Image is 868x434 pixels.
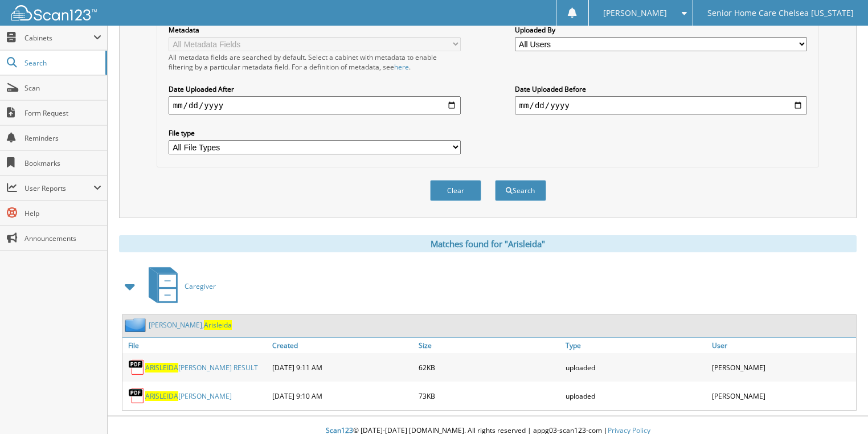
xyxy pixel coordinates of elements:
[24,133,101,143] span: Reminders
[709,356,856,379] div: [PERSON_NAME]
[128,359,145,376] img: PDF.png
[11,5,97,21] img: scan123-logo-white.svg
[563,338,710,353] a: Type
[709,338,856,353] a: User
[145,363,258,372] a: ARISLEIDA[PERSON_NAME] RESULT
[169,84,461,94] label: Date Uploaded After
[416,356,563,379] div: 62KB
[122,338,269,353] a: File
[515,84,808,94] label: Date Uploaded Before
[145,391,232,401] a: ARISLEIDA[PERSON_NAME]
[24,33,93,43] span: Cabinets
[169,52,461,72] div: All metadata fields are searched by default. Select a cabinet with metadata to enable filtering b...
[24,208,101,218] span: Help
[119,235,857,252] div: Matches found for "Arisleida"
[811,379,868,434] iframe: Chat Widget
[603,10,667,17] span: [PERSON_NAME]
[24,183,93,193] span: User Reports
[495,180,546,201] button: Search
[563,384,710,407] div: uploaded
[24,234,101,243] span: Announcements
[430,180,481,201] button: Clear
[169,128,461,138] label: File type
[204,320,232,330] span: Arisleida
[185,281,216,291] span: Caregiver
[24,58,100,68] span: Search
[709,384,856,407] div: [PERSON_NAME]
[515,25,808,35] label: Uploaded By
[149,320,232,330] a: [PERSON_NAME],Arisleida
[269,356,416,379] div: [DATE] 9:11 AM
[24,83,101,93] span: Scan
[24,108,101,118] span: Form Request
[416,338,563,353] a: Size
[169,96,461,114] input: start
[128,387,145,404] img: PDF.png
[515,96,808,114] input: end
[416,384,563,407] div: 73KB
[145,363,178,372] span: ARISLEIDA
[269,384,416,407] div: [DATE] 9:10 AM
[169,25,461,35] label: Metadata
[394,62,409,72] a: here
[707,10,854,17] span: Senior Home Care Chelsea [US_STATE]
[269,338,416,353] a: Created
[145,391,178,401] span: ARISLEIDA
[24,158,101,168] span: Bookmarks
[142,264,216,309] a: Caregiver
[125,318,149,332] img: folder2.png
[563,356,710,379] div: uploaded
